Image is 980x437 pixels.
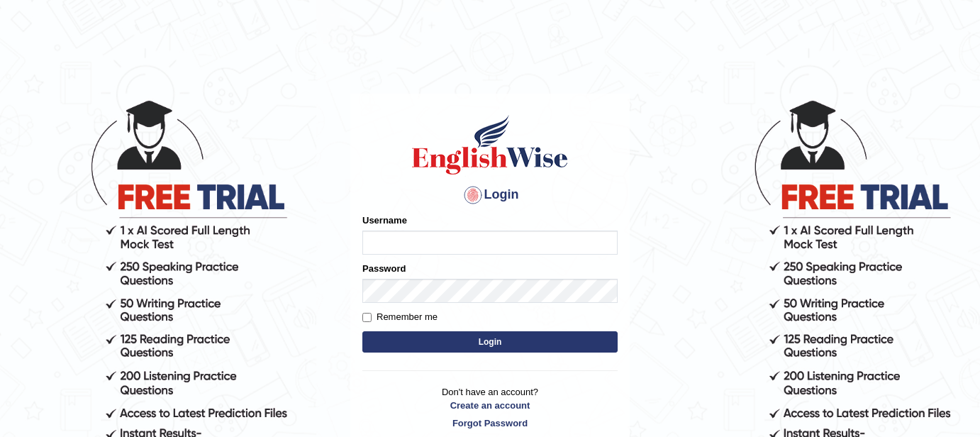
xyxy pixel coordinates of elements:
label: Username [362,214,407,227]
label: Password [362,262,406,275]
label: Remember me [362,310,438,324]
p: Don't have an account? [362,385,618,429]
img: Logo of English Wise sign in for intelligent practice with AI [409,113,571,177]
a: Create an account [362,399,618,412]
h4: Login [362,184,618,206]
a: Forgot Password [362,416,618,430]
button: Login [362,331,618,353]
input: Remember me [362,313,372,322]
